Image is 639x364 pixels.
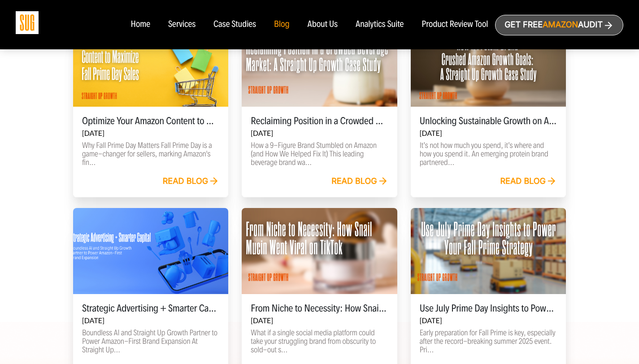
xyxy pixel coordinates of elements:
h5: Optimize Your Amazon Content to Maximize Fall Prime Day Sales [82,116,219,126]
a: Services [168,20,196,30]
a: Case Studies [213,20,256,30]
h5: Strategic Advertising + Smarter Capital [82,303,219,314]
a: Read blog [331,177,388,186]
a: Read blog [163,177,220,186]
h5: From Niche to Necessity: How Snail Mucin Went Viral on TikTok [251,303,388,314]
p: How a 9-Figure Brand Stumbled on Amazon (and How We Helped Fix It) This leading beverage brand wa... [251,141,388,167]
p: Boundless AI and Straight Up Growth Partner to Power Amazon-First Brand Expansion At Straight Up... [82,329,219,354]
a: Blog [274,20,290,30]
p: Early preparation for Fall Prime is key, especially after the record-breaking summer 2025 event. ... [420,329,557,354]
img: Sug [16,11,39,34]
h6: [DATE] [251,316,388,325]
h5: Unlocking Sustainable Growth on Amazon: A Straight Up Growth Case Study [420,116,557,126]
h6: [DATE] [251,129,388,138]
h5: Reclaiming Position in a Crowded Beverage Market: A Straight Up Growth Case Study [251,116,388,126]
h6: [DATE] [420,316,557,325]
p: It’s not how much you spend, it’s where and how you spend it. An emerging protein brand partnered... [420,141,557,167]
a: Analytics Suite [356,20,404,30]
p: What if a single social media platform could take your struggling brand from obscurity to sold-ou... [251,329,388,354]
h6: [DATE] [420,129,557,138]
h5: Use July Prime Day Insights to Power Your Fall Prime Strategy [420,303,557,314]
a: Home [130,20,150,30]
span: Amazon [543,20,578,30]
a: Get freeAmazonAudit [495,15,623,35]
h6: [DATE] [82,129,219,138]
h6: [DATE] [82,316,219,325]
a: Read blog [500,177,557,186]
p: Why Fall Prime Day Matters Fall Prime Day is a game-changer for sellers, marking Amazon's fin... [82,141,219,167]
a: Product Review Tool [422,20,488,30]
a: About Us [308,20,338,30]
